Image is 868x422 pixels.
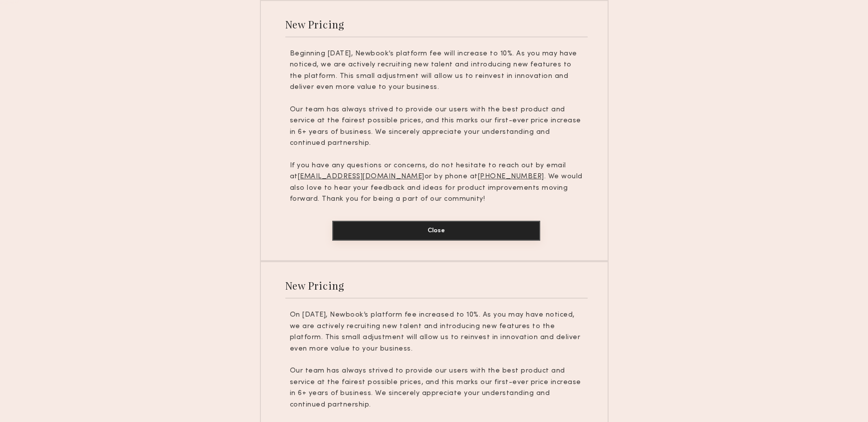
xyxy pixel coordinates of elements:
[290,160,583,205] p: If you have any questions or concerns, do not hesitate to reach out by email at or by phone at . ...
[332,221,540,241] button: Close
[298,173,425,180] u: [EMAIL_ADDRESS][DOMAIN_NAME]
[290,310,583,355] p: On [DATE], Newbook’s platform fee increased to 10%. As you may have noticed, we are actively recr...
[290,48,583,93] p: Beginning [DATE], Newbook’s platform fee will increase to 10%. As you may have noticed, we are ac...
[285,17,345,31] div: New Pricing
[290,104,583,149] p: Our team has always strived to provide our users with the best product and service at the fairest...
[290,366,583,411] p: Our team has always strived to provide our users with the best product and service at the fairest...
[478,173,544,180] u: [PHONE_NUMBER]
[285,279,345,292] div: New Pricing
